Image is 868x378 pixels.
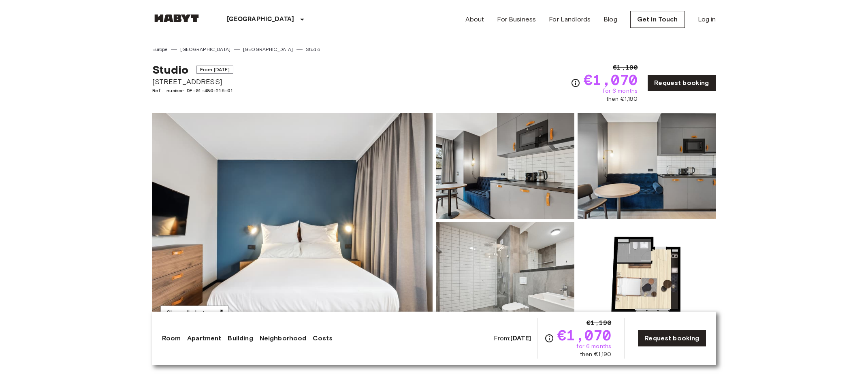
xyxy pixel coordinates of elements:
span: €1,070 [557,328,611,342]
a: Neighborhood [260,333,307,343]
img: Marketing picture of unit DE-01-480-215-01 [152,113,433,328]
a: Costs [313,333,333,343]
span: Ref. number DE-01-480-215-01 [152,87,233,94]
svg: Check cost overview for full price breakdown. Please note that discounts apply to new joiners onl... [544,333,554,343]
b: [DATE] [510,334,531,342]
a: Europe [152,46,168,53]
span: Studio [152,63,189,76]
a: Apartment [187,333,221,343]
span: €1,190 [586,318,611,328]
span: €1,190 [613,63,638,72]
span: then €1,190 [606,95,638,103]
a: About [465,15,484,24]
a: Log in [698,15,716,24]
span: [STREET_ADDRESS] [152,76,233,87]
img: Picture of unit DE-01-480-215-01 [578,222,716,328]
span: then €1,190 [580,350,612,359]
a: For Landlords [549,15,591,24]
a: Studio [306,46,320,53]
span: From [DATE] [196,66,233,74]
a: Get in Touch [630,11,685,28]
a: For Business [497,15,536,24]
img: Picture of unit DE-01-480-215-01 [436,222,574,328]
p: [GEOGRAPHIC_DATA] [227,15,294,24]
span: €1,070 [584,72,638,87]
span: From: [494,334,531,343]
a: Request booking [638,330,706,347]
span: for 6 months [603,87,638,95]
button: Show all photos [160,306,228,321]
img: Picture of unit DE-01-480-215-01 [436,113,574,219]
a: Room [162,333,181,343]
img: Picture of unit DE-01-480-215-01 [578,113,716,219]
a: Blog [604,15,617,24]
a: [GEOGRAPHIC_DATA] [243,46,293,53]
svg: Check cost overview for full price breakdown. Please note that discounts apply to new joiners onl... [571,78,580,88]
a: Building [228,333,253,343]
img: Habyt [152,14,201,22]
a: [GEOGRAPHIC_DATA] [180,46,230,53]
span: for 6 months [576,342,611,350]
a: Request booking [647,74,716,91]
